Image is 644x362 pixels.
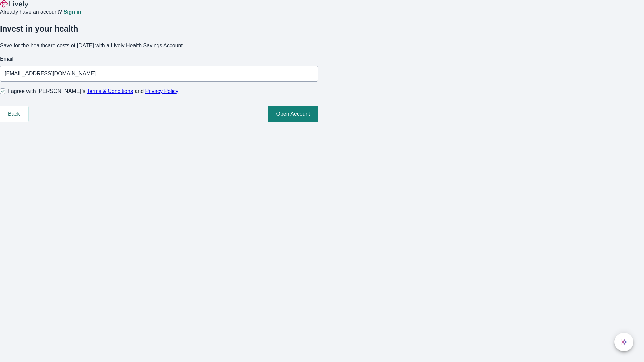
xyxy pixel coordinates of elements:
button: Open Account [268,106,318,122]
span: I agree with [PERSON_NAME]’s and [8,87,178,95]
a: Privacy Policy [145,88,179,94]
a: Sign in [63,9,81,15]
svg: Lively AI Assistant [621,339,627,345]
button: chat [614,333,633,351]
a: Terms & Conditions [87,88,133,94]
